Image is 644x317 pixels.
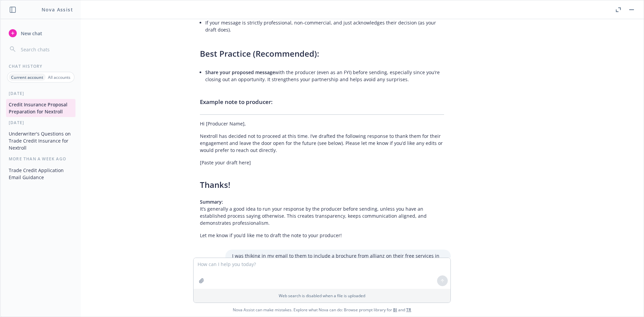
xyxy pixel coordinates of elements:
li: If your message is strictly professional, non-commercial, and just acknowledges their decision (a... [205,18,444,35]
span: Share your proposed message [205,69,275,75]
p: [Paste your draft here] [200,159,444,166]
div: More than a week ago [1,156,81,162]
p: All accounts [48,74,70,80]
h4: Example note to producer: [200,98,444,106]
button: Trade Credit Application Email Guidance [6,165,75,183]
span: New chat [19,30,42,37]
button: Credit Insurance Proposal Preparation for Nextroll [6,99,75,117]
a: BI [393,307,397,313]
p: Web search is disabled when a file is uploaded [198,293,446,299]
li: with the producer (even as an FYI) before sending, especially since you’re closing out an opportu... [205,67,444,84]
h3: Best Practice (Recommended): [200,48,444,59]
button: Underwriter's Questions on Trade Credit Insurance for Nextroll [6,128,75,153]
p: Nextroll has decided not to proceed at this time. I’ve drafted the following response to thank th... [200,133,444,154]
p: Hi [Producer Name], [200,120,444,127]
p: It’s generally a good idea to run your response by the producer before sending, unless you have a... [200,198,444,226]
button: New chat [6,27,75,39]
a: TR [406,307,411,313]
div: [DATE] [1,120,81,125]
h1: Nova Assist [42,6,73,13]
input: Search chats [19,45,73,54]
p: Current account [11,74,43,80]
p: I was thiking in my email to them to include a brochure from allianz on their free services in ca... [232,252,444,266]
span: Nova Assist can make mistakes. Explore what Nova can do: Browse prompt library for and [3,303,641,317]
div: [DATE] [1,91,81,96]
h2: Thanks! [200,179,444,190]
p: Let me know if you’d like me to draft the note to your producer! [200,232,444,239]
div: Chat History [1,63,81,69]
span: Summary: [200,199,223,205]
